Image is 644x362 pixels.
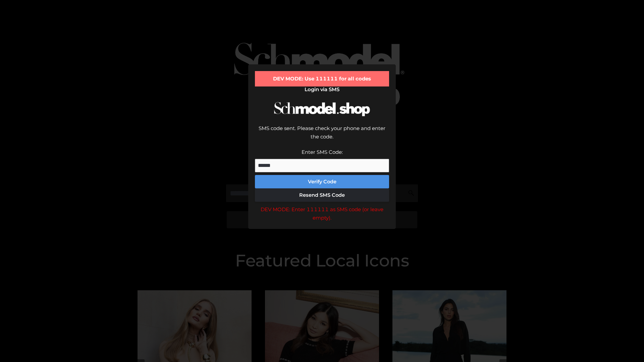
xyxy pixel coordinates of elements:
button: Verify Code [255,175,389,188]
div: DEV MODE: Enter 111111 as SMS code (or leave empty). [255,205,389,222]
h2: Login via SMS [255,86,389,93]
img: Schmodel Logo [272,96,372,122]
div: SMS code sent. Please check your phone and enter the code. [255,124,389,148]
label: Enter SMS Code: [302,149,343,155]
div: DEV MODE: Use 111111 for all codes [255,71,389,86]
button: Resend SMS Code [255,188,389,202]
